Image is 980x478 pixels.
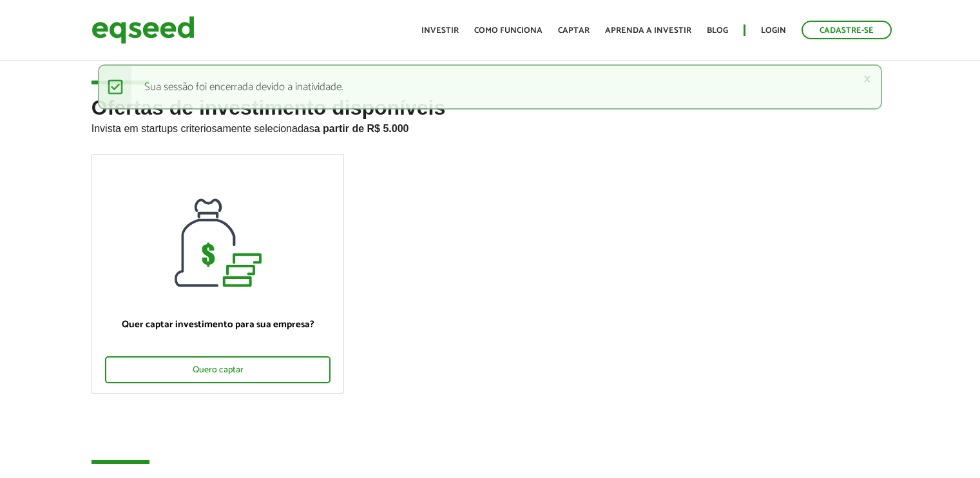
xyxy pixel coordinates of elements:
div: Quero captar [105,356,331,383]
p: Invista em startups criteriosamente selecionadas [91,119,889,135]
a: Blog [707,26,728,35]
img: EqSeed [91,13,195,47]
a: × [863,72,871,86]
strong: a partir de R$ 5.000 [314,123,409,134]
a: Cadastre-se [802,21,892,39]
p: Quer captar investimento para sua empresa? [105,319,331,330]
a: Quer captar investimento para sua empresa? Quero captar [91,154,345,394]
div: Sua sessão foi encerrada devido a inatividade. [98,64,882,110]
h2: Ofertas de investimento disponíveis [91,97,889,154]
a: Como funciona [474,26,543,35]
a: Captar [558,26,590,35]
a: Login [761,26,786,35]
a: Investir [421,26,459,35]
a: Aprenda a investir [605,26,691,35]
